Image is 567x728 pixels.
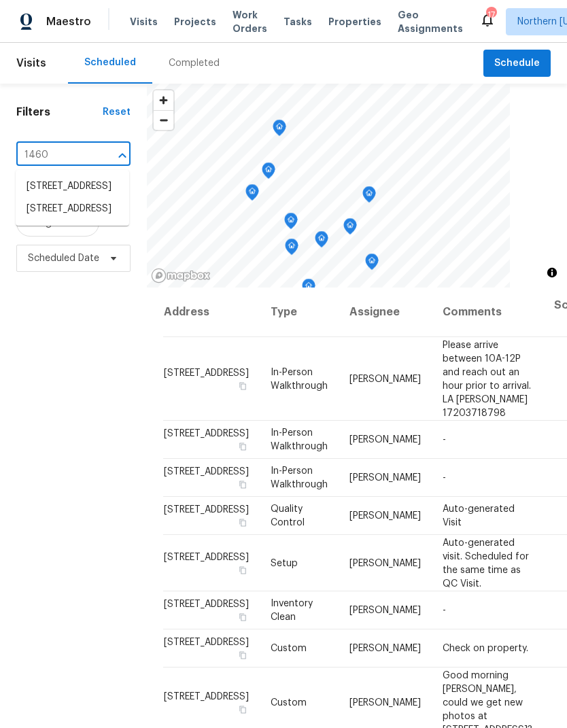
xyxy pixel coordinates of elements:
th: Address [163,288,260,337]
span: Geo Assignments [398,8,463,35]
span: Custom [271,697,307,707]
button: Copy Address [237,517,249,529]
span: Schedule [494,55,540,72]
span: Auto-generated Visit [443,504,515,527]
div: Map marker [302,279,315,300]
div: Map marker [285,239,298,260]
button: Close [113,146,132,165]
span: Visits [16,48,46,78]
div: Map marker [343,218,357,239]
span: [STREET_ADDRESS] [164,600,249,609]
span: [PERSON_NAME] [349,644,421,653]
a: Mapbox homepage [151,268,211,283]
th: Assignee [339,288,432,337]
span: - [443,435,446,445]
span: [PERSON_NAME] [349,374,421,383]
span: Quality Control [271,504,305,527]
span: [STREET_ADDRESS] [164,552,249,561]
button: Toggle attribution [544,264,560,281]
span: Maestro [46,15,91,29]
span: [STREET_ADDRESS] [164,429,249,438]
span: In-Person Walkthrough [271,428,328,451]
div: Map marker [315,231,328,252]
span: Setup [271,558,298,568]
span: [STREET_ADDRESS] [164,505,249,515]
button: Copy Address [237,649,249,661]
li: [STREET_ADDRESS] [16,175,129,198]
span: Properties [328,15,381,29]
span: [STREET_ADDRESS] [164,638,249,647]
span: - [443,473,446,483]
span: Auto-generated visit. Scheduled for the same time as QC Visit. [443,538,529,588]
span: Check on property. [443,644,528,653]
span: [PERSON_NAME] [349,435,421,445]
span: [STREET_ADDRESS] [164,691,249,701]
div: Map marker [273,120,286,141]
button: Copy Address [237,479,249,491]
div: 17 [486,8,496,22]
span: Please arrive between 10A-12P and reach out an hour prior to arrival. LA [PERSON_NAME] 17203718798 [443,340,531,417]
span: [PERSON_NAME] [349,473,421,483]
span: - [443,606,446,615]
span: Tasks [283,17,312,27]
span: Visits [130,15,158,29]
button: Copy Address [237,440,249,453]
span: [PERSON_NAME] [349,697,421,707]
span: Custom [271,644,307,653]
button: Zoom out [154,110,173,130]
li: [STREET_ADDRESS] [16,198,129,220]
div: Map marker [362,186,376,207]
div: Scheduled [84,56,136,69]
canvas: Map [147,84,510,288]
span: Projects [174,15,216,29]
div: Map marker [284,213,298,234]
span: In-Person Walkthrough [271,466,328,489]
th: Comments [432,288,543,337]
div: Map marker [365,254,379,275]
span: Toggle attribution [548,265,556,280]
div: Completed [169,56,220,70]
button: Copy Address [237,611,249,623]
span: In-Person Walkthrough [271,367,328,390]
th: Type [260,288,339,337]
span: [PERSON_NAME] [349,558,421,568]
span: [STREET_ADDRESS] [164,368,249,377]
button: Copy Address [237,379,249,392]
span: [STREET_ADDRESS] [164,467,249,476]
span: [PERSON_NAME] [349,511,421,521]
button: Copy Address [237,564,249,576]
span: Zoom out [154,111,173,130]
button: Schedule [483,50,551,77]
span: Inventory Clean [271,599,313,622]
div: Reset [103,105,131,119]
div: Map marker [262,162,275,184]
span: Work Orders [233,8,267,35]
button: Zoom in [154,90,173,110]
h1: Filters [16,105,103,119]
div: Map marker [245,184,259,205]
span: [PERSON_NAME] [349,606,421,615]
span: Scheduled Date [28,252,99,265]
input: Search for an address... [16,145,92,166]
button: Copy Address [237,703,249,715]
